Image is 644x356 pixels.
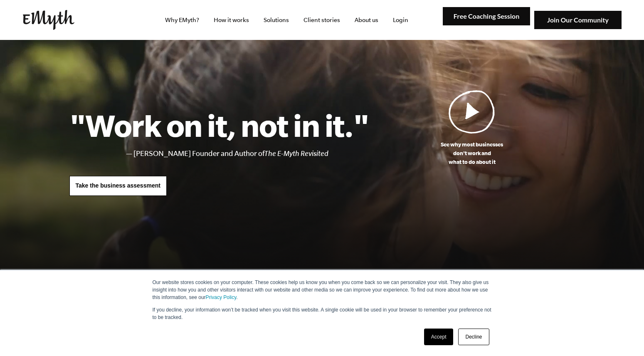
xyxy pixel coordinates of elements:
[443,7,530,26] img: Free Coaching Session
[153,306,492,321] p: If you decline, your information won’t be tracked when you visit this website. A single cookie wi...
[449,90,495,133] img: Play Video
[534,11,622,30] img: Join Our Community
[424,329,454,345] a: Accept
[206,294,237,300] a: Privacy Policy
[76,182,160,189] span: Take the business assessment
[369,90,575,166] a: See why most businessesdon't work andwhat to do about it
[69,107,369,143] h1: "Work on it, not in it."
[69,176,167,196] a: Take the business assessment
[133,148,369,160] li: [PERSON_NAME] Founder and Author of
[458,329,489,345] a: Decline
[264,149,328,158] i: The E-Myth Revisited
[153,279,492,301] p: Our website stores cookies on your computer. These cookies help us know you when you come back so...
[23,10,74,30] img: EMyth
[369,140,575,166] p: See why most businesses don't work and what to do about it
